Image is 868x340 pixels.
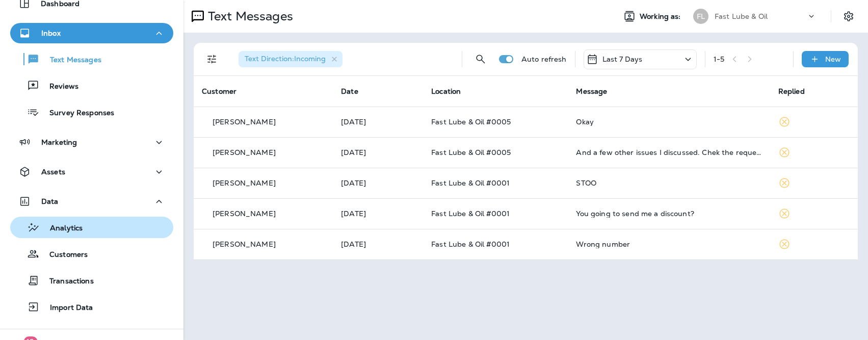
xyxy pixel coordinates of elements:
p: Survey Responses [39,109,114,118]
p: Last 7 Days [602,55,643,63]
span: Customer [202,87,236,96]
div: Okay [576,118,761,126]
p: Marketing [41,138,77,146]
button: Data [10,191,173,212]
p: Auto refresh [521,55,567,63]
p: Sep 13, 2025 12:08 PM [341,179,415,187]
button: Settings [839,7,858,25]
span: Message [576,87,607,96]
p: [PERSON_NAME] [213,240,276,248]
button: Survey Responses [10,101,173,123]
span: Working as: [640,12,683,21]
p: Data [41,197,59,205]
span: Fast Lube & Oil #0001 [431,240,510,249]
div: 1 - 5 [714,55,724,63]
button: Analytics [10,217,173,238]
p: Customers [39,250,88,260]
div: FL [693,9,708,24]
span: Fast Lube & Oil #0001 [431,178,510,188]
p: Sep 11, 2025 10:05 AM [341,240,415,248]
button: Search Messages [470,49,491,69]
p: Transactions [39,277,94,286]
p: Sep 13, 2025 10:03 AM [341,210,415,218]
div: You going to send me a discount? [576,210,761,218]
p: [PERSON_NAME] [213,148,276,156]
p: [PERSON_NAME] [213,210,276,218]
button: Text Messages [10,48,173,70]
span: Replied [778,87,805,96]
span: Date [341,87,358,96]
button: Import Data [10,296,173,318]
button: Marketing [10,132,173,152]
button: Transactions [10,270,173,291]
span: Fast Lube & Oil #0005 [431,117,511,126]
div: STOO [576,179,761,187]
button: Inbox [10,23,173,43]
p: Sep 14, 2025 10:04 AM [341,148,415,156]
button: Assets [10,162,173,182]
p: Text Messages [204,9,293,24]
p: Reviews [39,82,78,92]
button: Reviews [10,75,173,96]
p: New [825,55,841,63]
button: Filters [202,49,222,69]
p: [PERSON_NAME] [213,118,276,126]
button: Customers [10,243,173,265]
p: Import Data [40,303,93,313]
p: Assets [41,168,65,176]
p: Analytics [40,224,83,233]
span: Fast Lube & Oil #0005 [431,148,511,157]
p: Fast Lube & Oil [715,12,768,20]
p: Sep 15, 2025 11:09 AM [341,118,415,126]
div: And a few other issues I discussed. Chek the request I sent. Thank you [576,148,761,156]
div: Text Direction:Incoming [239,51,343,67]
p: [PERSON_NAME] [213,179,276,187]
p: Inbox [41,29,61,37]
span: Fast Lube & Oil #0001 [431,209,510,218]
div: Wrong number [576,240,761,248]
span: Text Direction : Incoming [245,54,326,63]
p: Text Messages [40,56,101,65]
span: Location [431,87,461,96]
